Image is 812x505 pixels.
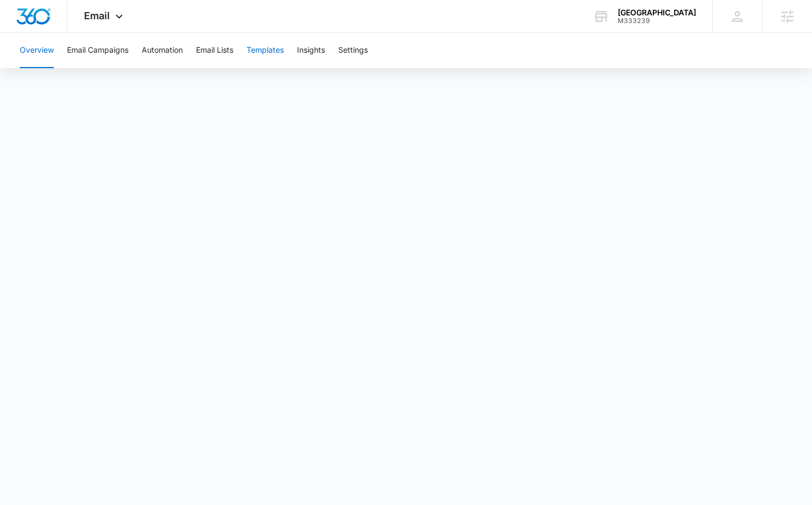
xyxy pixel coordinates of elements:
button: Email Lists [196,33,233,68]
div: account name [618,8,696,17]
div: account id [618,17,696,25]
button: Settings [338,33,368,68]
button: Automation [142,33,183,68]
button: Templates [247,33,284,68]
button: Insights [297,33,325,68]
span: Email [84,10,110,21]
button: Overview [20,33,54,68]
button: Email Campaigns [67,33,128,68]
